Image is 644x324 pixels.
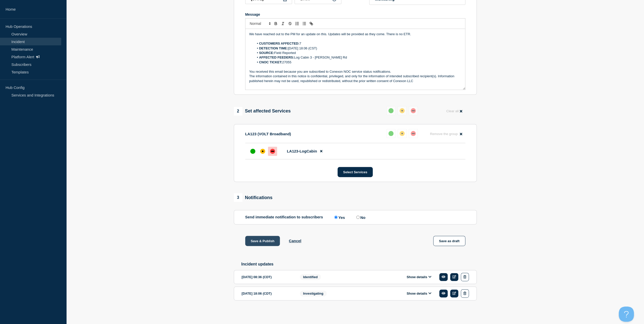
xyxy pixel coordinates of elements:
[242,273,292,281] div: [DATE] 08:36 (CDT)
[259,55,294,59] strong: AFFECTED FEEDERS:
[334,216,338,219] input: Yes
[245,12,465,16] div: Message
[254,46,461,51] li: [DATE] 18:06 (CST)
[405,275,433,279] button: Show details
[241,262,477,266] h2: Incident updates
[245,132,291,136] p: LA123 (VOLT Broadband)
[234,193,242,202] span: 3
[245,215,323,220] p: Send immediate notification to subscribers
[411,108,416,113] div: down
[279,21,286,27] button: Toggle italic text
[400,108,405,113] div: affected
[386,106,396,115] button: up
[287,149,317,153] span: LA123-LogCabin
[234,107,291,116] div: Set affected Services
[259,46,288,50] strong: DETECTION TIME:
[249,69,461,74] p: You received this email because you are subscribed to Conexon NOC service status notifications.
[427,129,465,139] button: Remove the group
[409,106,418,115] button: down
[259,42,300,45] strong: CUSTOMERS AFFECTED:
[433,236,465,246] button: Save as draft
[245,215,465,220] div: Send immediate notification to subscribers
[619,307,634,322] iframe: Help Scout Beacon - Open
[398,106,407,115] button: affected
[398,129,407,138] button: affected
[388,108,393,113] div: up
[234,193,273,202] div: Notifications
[254,55,461,60] li: Log Cabin 3 - [PERSON_NAME] Rd
[301,21,308,27] button: Toggle bulleted list
[386,129,396,138] button: up
[242,289,292,298] div: [DATE] 18:06 (CDT)
[338,167,373,177] button: Select Services
[300,274,321,280] span: Identified
[249,74,461,83] p: The information contained in this notice is confidential, privileged, and only for the informatio...
[355,215,365,220] label: No
[272,21,279,27] button: Toggle bold text
[356,216,360,219] input: No
[388,131,393,136] div: up
[245,29,465,90] div: Message
[300,291,327,296] span: Investigating
[411,131,416,136] div: down
[249,32,461,36] p: We have reached out to the PM for an update on this. Updates will be provided as they come. There...
[286,21,294,27] button: Toggle strikethrough text
[247,21,272,27] span: Font size
[254,51,461,55] li: Field Reported
[289,239,301,243] button: Cancel
[250,149,255,154] div: up
[254,41,461,46] li: 7
[259,60,282,64] strong: CNOC TICKET:
[430,132,458,136] span: Remove the group
[409,129,418,138] button: down
[234,107,242,116] span: 2
[245,236,280,246] button: Save & Publish
[294,21,301,27] button: Toggle ordered list
[400,131,405,136] div: affected
[333,215,345,220] label: Yes
[254,60,461,65] li: 27055
[443,106,465,116] button: Clear all
[259,51,274,55] strong: SOURCE:
[308,21,315,27] button: Toggle link
[405,291,433,296] button: Show details
[270,149,275,154] div: down
[260,149,265,154] div: affected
